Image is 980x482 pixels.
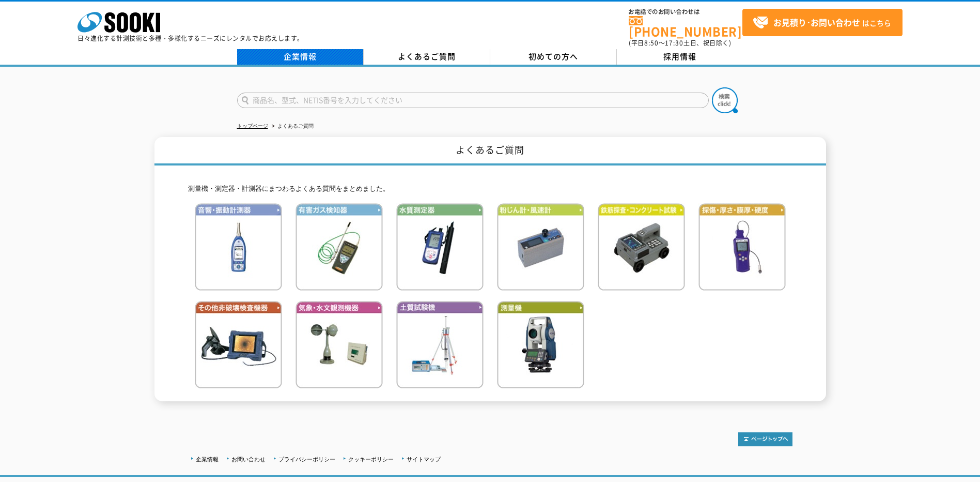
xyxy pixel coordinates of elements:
[237,49,364,65] a: 企業情報
[396,301,484,388] img: 土質試験機
[278,456,335,462] a: プライバシーポリシー
[237,123,268,129] a: トップページ
[629,38,731,48] span: (平日 ～ 土日、祝日除く)
[698,203,786,291] img: 探傷・厚さ・膜厚・硬度
[407,456,441,462] a: サイトマップ
[295,203,383,291] img: 有害ガス検知器
[665,38,683,48] span: 17:30
[617,49,743,65] a: 採用情報
[773,16,860,28] strong: お見積り･お問い合わせ
[629,9,742,15] span: お電話でのお問い合わせは
[712,87,738,113] img: btn_search.png
[237,93,709,108] input: 商品名、型式、NETIS番号を入力してください
[742,9,903,36] a: お見積り･お問い合わせはこちら
[77,35,304,41] p: 日々進化する計測技術と多種・多様化するニーズにレンタルでお応えします。
[598,203,685,291] img: 鉄筋検査・コンクリート試験
[188,184,792,194] p: 測量機・測定器・計測器にまつわるよくある質問をまとめました。
[231,456,266,462] a: お問い合わせ
[195,301,282,388] img: その他非破壊検査機器
[348,456,394,462] a: クッキーポリシー
[497,301,584,388] img: 測量機
[644,38,659,48] span: 8:50
[195,203,282,291] img: 音響・振動計測器
[295,301,383,388] img: 気象・水文観測機器
[154,137,826,165] h1: よくあるご質問
[738,432,792,446] img: トップページへ
[490,49,617,65] a: 初めての方へ
[364,49,490,65] a: よくあるご質問
[396,203,484,291] img: 水質測定器
[497,203,584,291] img: 粉じん計・風速計
[270,121,314,132] li: よくあるご質問
[753,15,891,31] span: はこちら
[528,51,578,62] span: 初めての方へ
[629,16,742,37] a: [PHONE_NUMBER]
[196,456,219,462] a: 企業情報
